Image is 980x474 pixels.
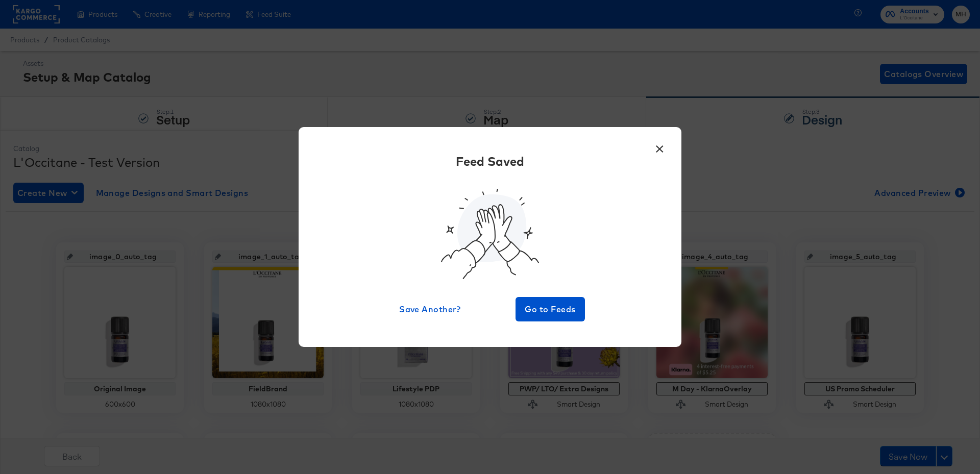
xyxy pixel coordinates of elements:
button: Save Another? [395,297,464,321]
div: Feed Saved [456,153,524,170]
button: Go to Feeds [516,297,585,321]
span: Go to Feeds [520,302,581,316]
button: × [650,137,669,156]
span: Save Another? [399,302,460,316]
